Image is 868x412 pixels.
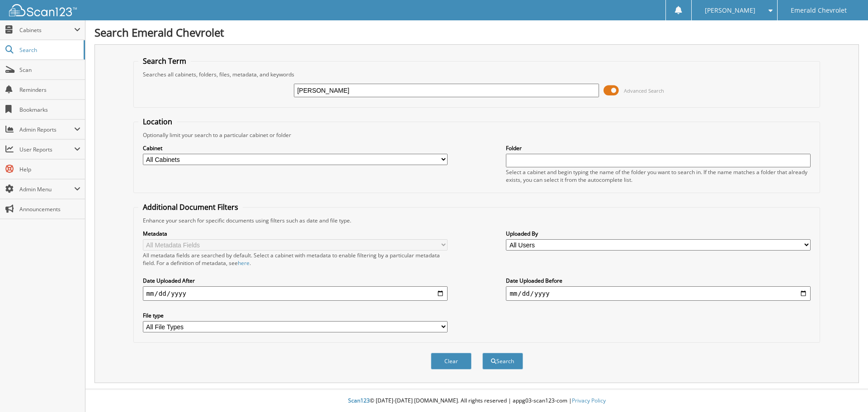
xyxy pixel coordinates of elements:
[9,4,77,16] img: scan123-logo-white.svg
[791,8,847,13] span: Emerald Chevrolet
[19,185,74,193] span: Admin Menu
[138,117,177,127] legend: Location
[19,106,80,114] span: Bookmarks
[19,146,74,153] span: User Reports
[348,397,370,404] span: Scan123
[19,66,80,74] span: Scan
[85,390,868,412] div: © [DATE]-[DATE] [DOMAIN_NAME]. All rights reserved | appg03-scan123-com |
[94,25,859,40] h1: Search Emerald Chevrolet
[138,56,191,66] legend: Search Term
[143,230,448,237] label: Metadata
[143,277,448,284] label: Date Uploaded After
[19,86,80,94] span: Reminders
[19,205,80,213] span: Announcements
[19,126,74,133] span: Admin Reports
[823,369,868,412] iframe: Chat Widget
[506,286,811,301] input: end
[138,217,816,224] div: Enhance your search for specific documents using filters such as date and file type.
[506,230,811,237] label: Uploaded By
[506,277,811,284] label: Date Uploaded Before
[19,166,80,173] span: Help
[143,144,448,152] label: Cabinet
[143,286,448,301] input: start
[238,259,250,267] a: here
[138,71,816,78] div: Searches all cabinets, folders, files, metadata, and keywords
[482,353,523,369] button: Search
[19,26,74,34] span: Cabinets
[705,8,755,13] span: [PERSON_NAME]
[138,202,243,212] legend: Additional Document Filters
[572,397,606,404] a: Privacy Policy
[138,131,816,139] div: Optionally limit your search to a particular cabinet or folder
[143,251,448,267] div: All metadata fields are searched by default. Select a cabinet with metadata to enable filtering b...
[624,87,664,94] span: Advanced Search
[431,353,472,369] button: Clear
[506,144,811,152] label: Folder
[19,46,79,54] span: Search
[506,168,811,184] div: Select a cabinet and begin typing the name of the folder you want to search in. If the name match...
[143,312,448,319] label: File type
